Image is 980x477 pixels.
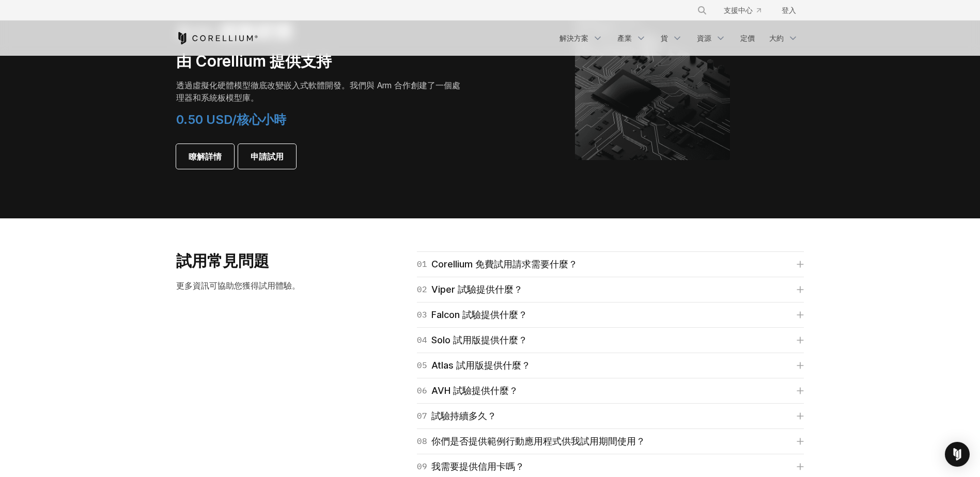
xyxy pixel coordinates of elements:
[417,434,804,449] a: 08你們是否提供範例行動應用程式供我試用期間使用？
[176,144,234,169] a: 瞭解詳情
[417,459,804,474] a: 09我需要提供信用卡嗎？
[417,308,427,322] span: 03
[617,33,632,43] font: 產業
[417,308,804,322] a: 03Falcon 試驗提供什麼？
[769,33,784,43] font: 大約
[176,32,258,44] a: 科瑞利姆首頁
[417,282,804,297] a: 02Viper 試驗提供什麼？
[417,409,427,423] span: 07
[693,1,711,20] button: 尋
[417,282,427,297] span: 02
[431,459,524,474] font: 我需要提供信用卡嗎？
[559,33,588,43] font: 解決方案
[431,282,523,297] font: Viper 試驗提供什麼？
[417,333,427,347] span: 04
[417,384,427,398] span: 06
[431,434,645,449] font: 你們是否提供範例行動應用程式供我試用期間使用？
[553,29,804,47] div: 導覽功能表
[417,459,427,474] span: 09
[417,257,427,272] span: 01
[238,144,296,169] a: 申請試用
[945,442,970,467] div: 打開對講信使
[417,384,804,398] a: 06AVH 試驗提供什麼？
[176,251,357,271] h3: 試用常見問題
[431,257,578,272] font: Corellium 免費試用請求需要什麼？
[417,409,804,423] a: 07試驗持續多久？
[431,409,496,423] font: 試驗持續多久？
[417,434,427,449] span: 08
[685,1,804,20] div: 導覽功能表
[431,308,527,322] font: Falcon 試驗提供什麼？
[176,279,357,292] p: 更多資訊可協助您獲得試用體驗。
[417,333,804,347] a: 04Solo 試用版提供什麼？
[417,358,427,373] span: 05
[189,150,222,163] span: 瞭解詳情
[417,257,804,272] a: 01Corellium 免費試用請求需要什麼？
[431,333,527,347] font: Solo 試用版提供什麼？
[251,150,284,163] span: 申請試用
[724,5,753,15] font: 支援中心
[176,52,465,71] h3: 由 Corellium 提供支持
[176,112,286,127] span: 0.50 USD/核心小時
[697,33,711,43] font: 資源
[431,384,518,398] font: AVH 試驗提供什麼？
[734,29,761,47] a: 定價
[176,79,465,104] p: 透過虛擬化硬體模型徹底改變嵌入式軟體開發。我們與 Arm 合作創建了一個處理器和系統板模型庫。
[431,358,531,373] font: Atlas 試用版提供什麼？
[417,358,804,373] a: 05Atlas 試用版提供什麼？
[575,5,730,160] img: Corellium 的 ARM 虛擬硬體平台
[661,33,668,43] font: 貨
[773,1,804,20] a: 登入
